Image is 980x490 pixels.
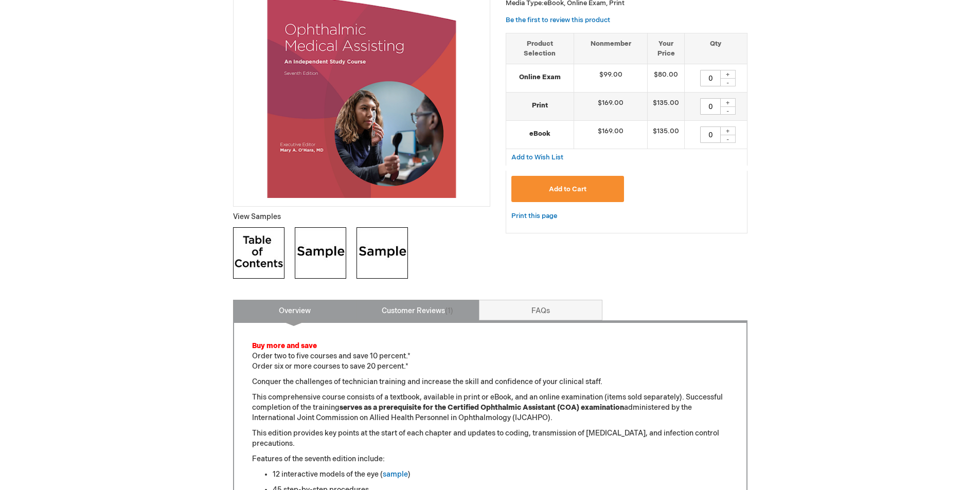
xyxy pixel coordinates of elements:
th: Qty [685,33,747,64]
strong: Online Exam [511,72,568,82]
font: Buy more and save [252,341,317,350]
th: Your Price [648,33,685,64]
span: Add to Wish List [511,153,563,161]
div: - [720,106,736,115]
div: + [720,126,736,135]
a: sample [383,470,408,479]
p: Features of the seventh edition include: [252,454,728,464]
p: Conquer the challenges of technician training and increase the skill and confidence of your clini... [252,377,728,387]
td: $135.00 [648,93,685,121]
p: This edition provides key points at the start of each chapter and updates to coding, transmission... [252,428,728,449]
p: View Samples [233,212,490,222]
td: $135.00 [648,121,685,149]
input: Qty [700,126,721,143]
td: $169.00 [574,121,648,149]
strong: eBook [511,129,568,139]
td: $99.00 [574,64,648,93]
th: Product Selection [506,33,574,64]
input: Qty [700,98,721,115]
div: 12 interactive models of the eye ( ) [273,469,728,480]
p: Order two to five courses and save 10 percent.* Order six or more courses to save 20 percent.* [252,341,728,372]
a: Add to Wish List [511,153,563,161]
a: Customer Reviews1 [356,300,479,320]
td: $169.00 [574,93,648,121]
div: + [720,70,736,79]
strong: serves as a prerequisite for the Certified Ophthalmic Assistant (COA) examination [340,403,624,412]
a: Overview [233,300,357,320]
img: Click to view [233,227,284,279]
p: This comprehensive course consists of a textbook, available in print or eBook, and an online exam... [252,392,728,423]
a: Print this page [511,210,557,223]
div: + [720,98,736,107]
strong: Print [511,101,568,111]
input: Qty [700,70,721,86]
div: - [720,78,736,86]
a: FAQs [479,300,602,320]
img: Click to view [295,227,346,279]
div: - [720,135,736,143]
span: 1 [445,306,453,315]
td: $80.00 [648,64,685,93]
a: Be the first to review this product [506,16,610,24]
span: Add to Cart [549,185,586,193]
button: Add to Cart [511,176,625,202]
th: Nonmember [574,33,648,64]
img: Click to view [357,227,408,279]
